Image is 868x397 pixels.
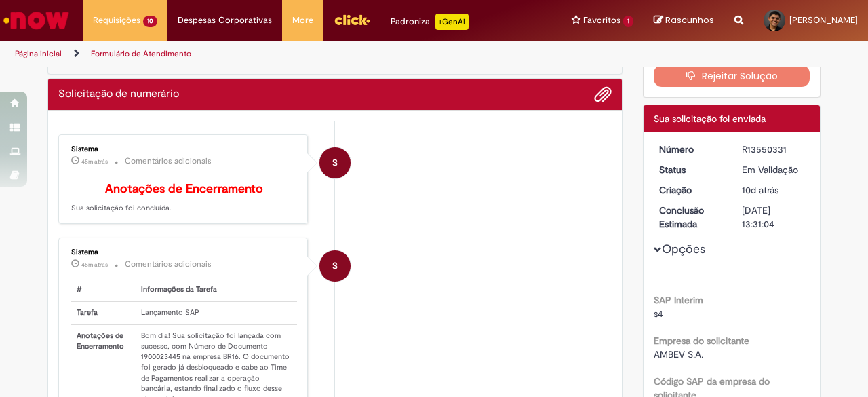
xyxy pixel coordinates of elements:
span: Requisições [93,14,140,27]
span: Favoritos [583,14,620,27]
div: Sistema [71,248,297,257]
div: System [319,250,351,282]
img: ServiceNow [1,7,71,34]
div: Em Validação [742,163,805,176]
small: Comentários adicionais [125,155,212,167]
b: Anotações de Encerramento [105,181,263,197]
div: System [319,147,351,178]
ul: Trilhas de página [10,41,568,67]
div: [DATE] 13:31:04 [742,204,805,231]
span: 10d atrás [742,184,778,196]
span: S [332,250,338,282]
span: 1 [623,16,633,27]
div: 19/09/2025 11:53:37 [742,183,805,197]
small: Comentários adicionais [125,259,212,270]
span: Despesas Corporativas [178,14,272,27]
div: Padroniza [391,14,469,30]
p: Sua solicitação foi concluída. [71,183,297,214]
span: [PERSON_NAME] [789,14,858,26]
span: More [292,14,313,27]
dt: Número [649,143,732,156]
span: S [332,147,338,179]
h2: Solicitação de numerário Histórico de tíquete [58,88,179,100]
time: 19/09/2025 11:53:37 [742,184,778,196]
span: s4 [654,307,663,320]
span: 10 [143,16,157,27]
th: Informações da Tarefa [136,279,297,301]
a: Formulário de Atendimento [91,48,191,59]
td: Lançamento SAP [136,301,297,324]
div: R13550331 [742,143,805,156]
div: Sistema [71,145,297,153]
dt: Conclusão Estimada [649,204,732,231]
a: Rascunhos [654,14,714,27]
span: Rascunhos [665,14,714,26]
dt: Criação [649,183,732,197]
button: Adicionar anexos [594,86,612,103]
b: SAP Interim [654,294,703,306]
span: 45m atrás [81,157,108,166]
button: Rejeitar Solução [654,65,810,87]
b: Empresa do solicitante [654,335,749,347]
span: AMBEV S.A. [654,348,703,360]
dt: Status [649,163,732,176]
th: Tarefa [71,301,136,324]
p: +GenAi [435,14,469,30]
time: 29/09/2025 10:19:34 [81,261,108,269]
th: # [71,279,136,301]
span: 45m atrás [81,261,108,269]
span: Sua solicitação foi enviada [654,113,766,125]
a: Página inicial [15,48,62,59]
img: click_logo_yellow_360x200.png [334,10,370,30]
time: 29/09/2025 10:19:37 [81,157,108,166]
